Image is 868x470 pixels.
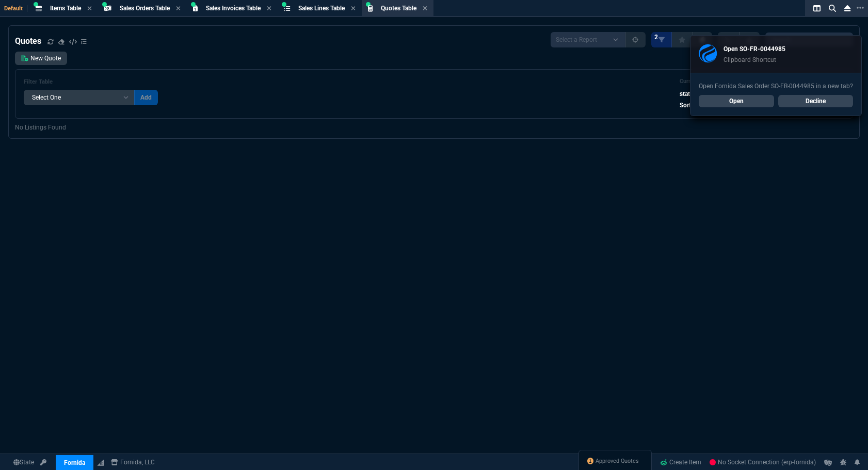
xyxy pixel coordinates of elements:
span: No Socket Connection (erp-fornida) [710,459,816,466]
p: Open Fornida Sales Order SO-FR-0044985 in a new tab? [699,82,853,91]
a: API TOKEN [37,458,50,467]
h6: Current Filters [680,78,844,85]
nx-icon: Split Panels [809,2,825,14]
p: Clipboard Shortcut [724,56,785,64]
span: Quotes Table [381,5,416,12]
h4: Quotes [15,35,41,47]
span: Sales Orders Table [120,5,170,12]
nx-icon: Close Tab [351,5,356,13]
span: Approved Quotes [596,457,639,465]
span: Sales Invoices Table [206,5,261,12]
p: Sort: [680,101,693,110]
nx-icon: Close Workbench [840,2,855,14]
a: msbcCompanyName [108,458,158,467]
a: Create Item [656,455,705,470]
p: No Listings Found [15,123,853,132]
a: Global State [10,458,37,467]
nx-icon: Close Tab [87,5,92,13]
span: Items Table [50,5,81,12]
span: Sales Lines Table [298,5,345,12]
span: Default [4,5,27,12]
nx-icon: Close Tab [423,5,427,13]
a: New Quote [15,52,67,65]
nx-icon: Open New Tab [857,3,864,13]
a: Open [699,95,774,107]
h6: Filter Table [24,78,158,86]
nx-icon: Close Tab [267,5,271,13]
p: Open SO-FR-0044985 [724,44,785,54]
nx-icon: Search [825,2,840,14]
nx-icon: Close Tab [176,5,181,13]
a: Decline [778,95,854,107]
p: status: [680,89,698,99]
span: 2 [654,33,658,41]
